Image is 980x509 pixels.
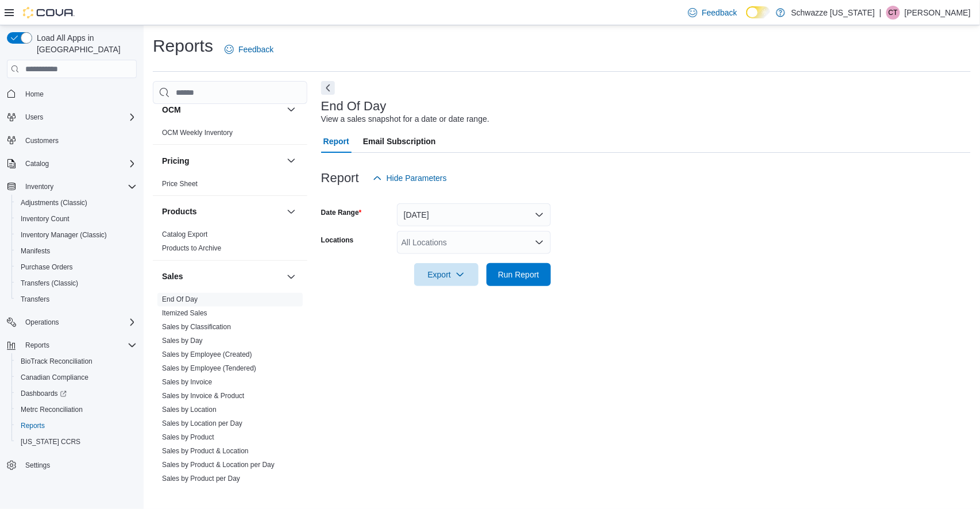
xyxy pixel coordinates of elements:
[16,435,85,449] a: [US_STATE] CCRS
[162,128,233,137] span: OCM Weekly Inventory
[21,230,107,240] span: Inventory Manager (Classic)
[2,457,141,473] button: Settings
[21,157,53,171] button: Catalog
[21,198,87,207] span: Adjustments (Classic)
[16,403,137,417] span: Metrc Reconciliation
[21,373,88,382] span: Canadian Compliance
[21,437,80,446] span: [US_STATE] CCRS
[162,231,207,239] a: Catalog Export
[2,109,141,125] button: Users
[162,206,282,218] button: Products
[7,80,137,503] nav: Complex example
[153,34,213,57] h1: Reports
[162,104,282,115] button: OCM
[21,405,83,414] span: Metrc Reconciliation
[162,179,198,188] span: Price Sheet
[321,99,387,113] h3: End Of Day
[11,243,141,259] button: Manifests
[16,212,74,226] a: Inventory Count
[153,126,307,144] div: OCM
[363,130,436,153] span: Email Subscription
[162,351,252,359] a: Sales by Employee (Created)
[16,244,137,258] span: Manifests
[162,379,212,387] a: Sales by Invoice
[16,196,137,210] span: Adjustments (Classic)
[220,38,278,61] a: Feedback
[11,385,141,402] a: Dashboards
[21,134,63,148] a: Customers
[2,314,141,330] button: Operations
[21,279,78,288] span: Transfers (Classic)
[16,228,111,242] a: Inventory Manager (Classic)
[16,196,92,210] a: Adjustments (Classic)
[11,211,141,227] button: Inventory Count
[162,434,214,442] a: Sales by Product
[162,180,198,188] a: Price Sheet
[387,172,447,184] span: Hide Parameters
[21,110,48,124] button: Users
[535,238,544,247] button: Open list of options
[25,159,49,168] span: Catalog
[32,32,137,55] span: Load All Apps in [GEOGRAPHIC_DATA]
[498,269,539,280] span: Run Report
[21,315,137,329] span: Operations
[16,260,78,274] a: Purchase Orders
[162,296,198,304] a: End Of Day
[16,354,97,368] a: BioTrack Reconciliation
[16,387,137,400] span: Dashboards
[153,228,307,260] div: Products
[21,133,137,148] span: Customers
[162,309,207,318] span: Itemized Sales
[16,403,87,417] a: Metrc Reconciliation
[162,244,221,253] span: Products to Archive
[16,228,137,242] span: Inventory Manager (Classic)
[11,353,141,369] button: BioTrack Reconciliation
[16,371,137,384] span: Canadian Compliance
[21,157,137,171] span: Catalog
[162,447,249,456] span: Sales by Product & Location
[321,236,354,245] label: Locations
[162,392,244,400] a: Sales by Invoice & Product
[16,435,137,449] span: Washington CCRS
[21,458,55,472] a: Settings
[21,357,92,366] span: BioTrack Reconciliation
[791,6,875,20] p: Schwazze [US_STATE]
[16,419,137,433] span: Reports
[162,419,242,429] span: Sales by Location per Day
[11,418,141,434] button: Reports
[162,271,282,283] button: Sales
[162,350,252,360] span: Sales by Employee (Created)
[11,259,141,275] button: Purchase Orders
[16,354,137,368] span: BioTrack Reconciliation
[162,448,249,456] a: Sales by Product & Location
[21,180,137,194] span: Inventory
[879,6,882,20] p: |
[25,113,43,122] span: Users
[16,276,137,290] span: Transfers (Classic)
[162,295,198,304] span: End Of Day
[11,402,141,418] button: Metrc Reconciliation
[162,364,256,373] span: Sales by Employee (Tendered)
[21,246,50,256] span: Manifests
[25,182,53,191] span: Inventory
[21,295,49,304] span: Transfers
[25,341,49,350] span: Reports
[21,315,64,329] button: Operations
[284,270,298,284] button: Sales
[2,337,141,353] button: Reports
[284,205,298,219] button: Products
[21,86,137,101] span: Home
[16,244,55,258] a: Manifests
[162,323,231,331] a: Sales by Classification
[16,276,83,290] a: Transfers (Classic)
[16,371,93,384] a: Canadian Compliance
[21,263,73,272] span: Purchase Orders
[162,206,197,218] h3: Products
[368,167,452,190] button: Hide Parameters
[16,292,137,306] span: Transfers
[11,369,141,385] button: Canadian Compliance
[162,406,217,414] a: Sales by Location
[162,420,242,428] a: Sales by Location per Day
[702,7,737,18] span: Feedback
[162,310,207,318] a: Itemized Sales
